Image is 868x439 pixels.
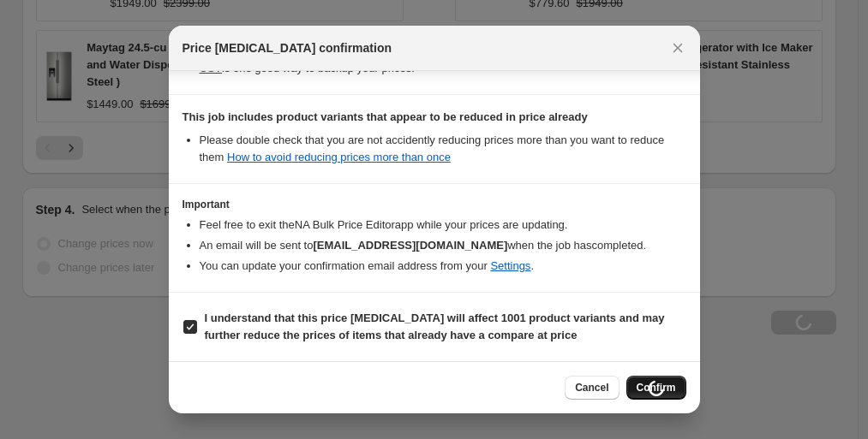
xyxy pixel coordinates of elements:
[313,239,507,252] b: [EMAIL_ADDRESS][DOMAIN_NAME]
[227,151,451,163] a: How to avoid reducing prices more than once
[205,311,665,341] b: I understand that this price [MEDICAL_DATA] will affect 1001 product variants and may further red...
[183,198,686,211] h3: Important
[565,376,619,400] button: Cancel
[575,381,608,395] span: Cancel
[200,217,686,234] li: Feel free to exit the NA Bulk Price Editor app while your prices are updating.
[200,258,686,275] li: You can update your confirmation email address from your .
[183,110,588,123] b: This job includes product variants that appear to be reduced in price already
[490,259,530,272] a: Settings
[200,132,686,166] li: Please double check that you are not accidently reducing prices more than you want to reduce them
[183,39,392,56] span: Price [MEDICAL_DATA] confirmation
[666,36,690,60] button: Close
[200,237,686,254] li: An email will be sent to when the job has completed .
